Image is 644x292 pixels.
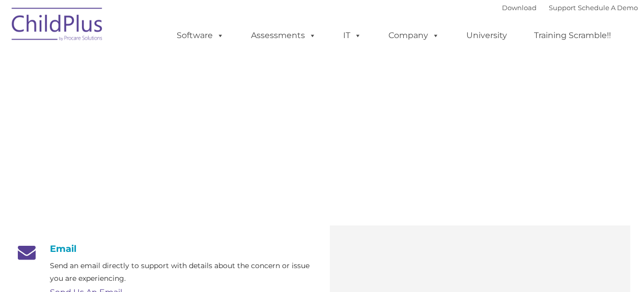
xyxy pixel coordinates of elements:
[7,1,108,51] img: ChildPlus by Procare Solutions
[502,4,638,12] font: |
[73,144,181,158] h4: Hours
[14,115,119,125] strong: Need help with ChildPlus?
[456,25,517,46] a: University
[14,73,263,104] span: Customer Support
[524,25,621,46] a: Training Scramble!!
[241,25,326,46] a: Assessments
[166,25,234,46] a: Software
[73,184,102,193] strong: [DATE]:
[578,4,638,12] a: Schedule A Demo
[73,158,181,207] p: 8:30 a.m. to 6:30 p.m. ET 8:30 a.m. to 5:30 p.m. ET
[14,243,315,254] h4: Email
[73,159,137,169] strong: [DATE] – [DATE]:
[50,259,315,285] p: Send an email directly to support with details about the concern or issue you are experiencing.
[333,25,372,46] a: IT
[348,257,530,269] span: Need live support? We’re here to help!
[378,25,450,46] a: Company
[14,115,592,125] span: We offer many convenient ways to contact our amazing Customer Support representatives, including ...
[549,4,576,12] a: Support
[502,4,537,12] a: Download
